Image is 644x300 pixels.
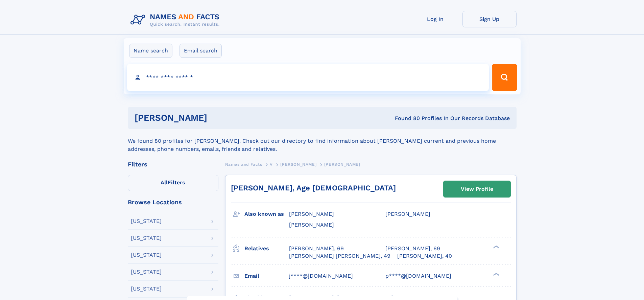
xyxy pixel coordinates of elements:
h3: Also known as [244,208,289,220]
a: View Profile [444,181,510,197]
div: ❯ [492,245,500,249]
input: search input [127,64,489,91]
a: V [270,160,273,168]
a: [PERSON_NAME], Age [DEMOGRAPHIC_DATA] [231,184,396,192]
span: [PERSON_NAME] [289,211,334,217]
a: [PERSON_NAME], 69 [289,245,344,252]
span: [PERSON_NAME] [280,162,316,167]
label: Name search [129,44,172,58]
div: [US_STATE] [131,286,162,292]
div: Filters [128,161,218,167]
a: Names and Facts [225,160,262,168]
h3: Email [244,270,289,282]
label: Filters [128,175,218,191]
label: Email search [180,44,222,58]
div: Browse Locations [128,199,218,205]
div: ❯ [492,272,500,276]
div: [US_STATE] [131,235,162,241]
a: [PERSON_NAME], 40 [397,252,452,260]
div: View Profile [461,181,493,197]
img: Logo Names and Facts [128,11,225,29]
a: Log In [408,11,462,27]
span: [PERSON_NAME] [289,222,334,228]
span: V [270,162,273,167]
span: All [161,179,168,186]
button: Search Button [492,64,517,91]
a: [PERSON_NAME] [PERSON_NAME], 49 [289,252,390,260]
a: [PERSON_NAME], 69 [385,245,440,252]
div: Found 80 Profiles In Our Records Database [301,115,510,122]
h3: Relatives [244,243,289,254]
div: We found 80 profiles for [PERSON_NAME]. Check out our directory to find information about [PERSON... [128,129,517,153]
a: [PERSON_NAME] [280,160,316,168]
div: [US_STATE] [131,269,162,275]
div: [US_STATE] [131,218,162,224]
a: Sign Up [462,11,517,27]
span: [PERSON_NAME] [385,211,430,217]
div: [US_STATE] [131,252,162,258]
span: [PERSON_NAME] [324,162,360,167]
h1: [PERSON_NAME] [135,114,301,122]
